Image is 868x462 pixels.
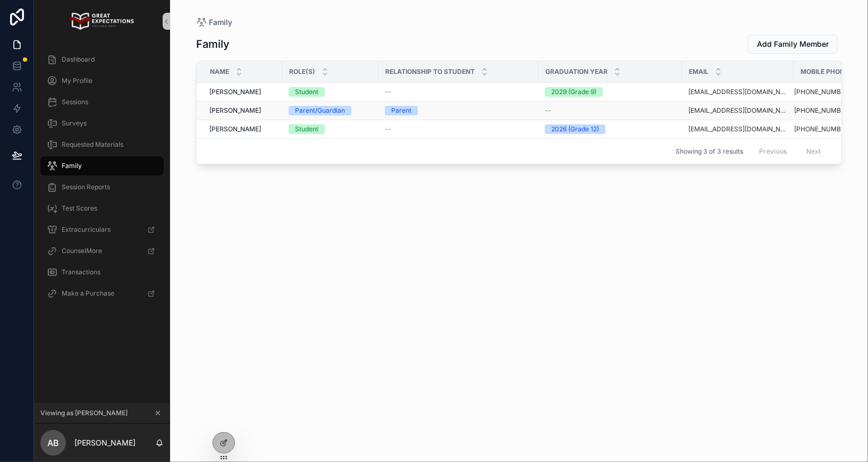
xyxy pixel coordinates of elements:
[40,178,164,197] a: Session Reports
[209,125,276,133] a: [PERSON_NAME]
[62,55,95,64] span: Dashboard
[385,88,532,96] a: --
[62,98,88,106] span: Sessions
[40,263,164,282] a: Transactions
[70,13,133,30] img: App logo
[289,68,315,76] span: Role(s)
[295,87,318,97] div: Student
[209,88,276,96] a: [PERSON_NAME]
[545,106,551,115] span: --
[385,88,391,96] span: --
[62,119,87,128] span: Surveys
[545,68,608,76] span: Graduation Year
[794,106,851,115] a: [PHONE_NUMBER]
[62,247,102,255] span: CounselMore
[688,125,787,133] a: [EMAIL_ADDRESS][DOMAIN_NAME]
[210,68,229,76] span: Name
[551,124,599,134] div: 2026 (Grade 12)
[40,220,164,239] a: Extracurriculars
[40,93,164,112] a: Sessions
[196,37,230,52] h1: Family
[688,106,787,115] a: [EMAIL_ADDRESS][DOMAIN_NAME]
[295,106,345,115] div: Parent/Guardian
[62,225,111,234] span: Extracurriculars
[295,124,318,134] div: Student
[545,106,676,115] a: --
[40,156,164,175] a: Family
[47,436,59,449] span: AB
[40,71,164,90] a: My Profile
[688,88,787,96] a: [EMAIL_ADDRESS][DOMAIN_NAME]
[209,106,261,115] span: [PERSON_NAME]
[289,87,372,97] a: Student
[209,88,261,96] span: [PERSON_NAME]
[385,106,532,115] a: Parent
[62,77,92,85] span: My Profile
[385,68,475,76] span: Relationship to Student
[676,147,743,156] span: Showing 3 of 3 results
[757,39,829,49] span: Add Family Member
[40,199,164,218] a: Test Scores
[391,106,411,115] div: Parent
[209,106,276,115] a: [PERSON_NAME]
[62,183,110,191] span: Session Reports
[794,106,861,115] a: [PHONE_NUMBER]
[40,284,164,303] a: Make a Purchase
[40,114,164,133] a: Surveys
[40,409,128,417] span: Viewing as [PERSON_NAME]
[62,162,82,170] span: Family
[62,140,123,149] span: Requested Materials
[40,50,164,69] a: Dashboard
[794,88,861,96] a: [PHONE_NUMBER]
[794,125,861,133] a: [PHONE_NUMBER]
[40,135,164,154] a: Requested Materials
[794,125,851,133] a: [PHONE_NUMBER]
[289,106,372,115] a: Parent/Guardian
[800,68,848,76] span: Mobile Phone
[551,87,596,97] div: 2029 (Grade 9)
[689,68,709,76] span: Email
[794,88,851,96] a: [PHONE_NUMBER]
[40,241,164,261] a: CounselMore
[34,43,170,317] div: scrollable content
[209,17,232,28] span: Family
[748,35,838,54] button: Add Family Member
[62,289,114,298] span: Make a Purchase
[196,17,232,28] a: Family
[62,204,97,213] span: Test Scores
[289,124,372,134] a: Student
[74,438,136,448] p: [PERSON_NAME]
[385,125,532,133] a: --
[385,125,391,133] span: --
[209,125,261,133] span: [PERSON_NAME]
[545,124,676,134] a: 2026 (Grade 12)
[62,268,100,276] span: Transactions
[545,87,676,97] a: 2029 (Grade 9)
